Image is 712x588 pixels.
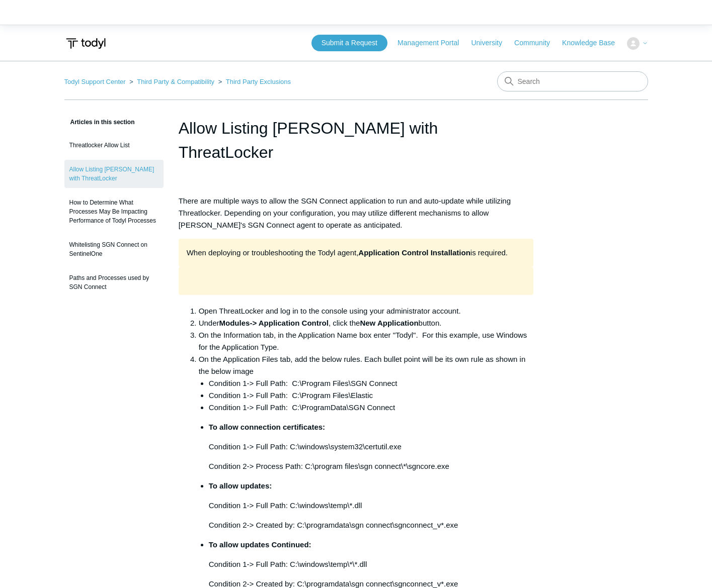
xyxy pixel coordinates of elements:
[64,268,164,297] a: Paths and Processes used by SGN Connect
[471,38,512,48] a: University
[64,119,135,126] span: Articles in this section
[216,78,291,85] li: Third Party Exclusions
[219,319,329,327] strong: Modules-> Application Control
[209,481,272,490] strong: To allow updates:
[179,239,534,267] div: When deploying or troubleshooting the Todyl agent, is required.
[209,558,534,570] p: Condition 1-> Full Path: C:\windows\temp\*\*.dll
[209,377,534,389] li: Condition 1-> Full Path: C:\Program Files\SGN Connect
[209,460,534,472] p: Condition 2-> Process Path: C:\program files\sgn connect\*\sgncore.exe
[497,71,648,91] input: Search
[64,193,164,230] a: How to Determine What Processes May Be Impacting Performance of Todyl Processes
[358,248,470,257] strong: Application Control Installation
[64,136,164,155] a: Threatlocker Allow List
[64,160,164,188] a: Allow Listing [PERSON_NAME] with ThreatLocker
[209,389,534,402] li: Condition 1-> Full Path: C:\Program Files\Elastic
[64,34,107,53] img: Todyl Support Center Help Center home page
[209,519,534,531] p: Condition 2-> Created by: C:\programdata\sgn connect\sgnconnect_v*.exe
[199,317,534,329] li: Under , click the button.
[562,38,625,48] a: Knowledge Base
[127,78,216,85] li: Third Party & Compatibility
[209,441,534,453] p: Condition 1-> Full Path: C:\windows\system32\certutil.exe
[179,195,534,231] p: There are multiple ways to allow the SGN Connect application to run and auto-update while utilizi...
[199,305,534,317] li: Open ThreatLocker and log in to the console using your administrator account.
[311,35,387,51] a: Submit a Request
[360,319,418,327] strong: New Application
[64,78,126,85] a: Todyl Support Center
[209,500,534,512] p: Condition 1-> Full Path: C:\windows\temp\*.dll
[398,38,469,48] a: Management Portal
[64,78,128,85] li: Todyl Support Center
[209,402,534,414] li: Condition 1-> Full Path: C:\ProgramData\SGN Connect
[199,329,534,353] li: On the Information tab, in the Application Name box enter "Todyl". For this example, use Windows ...
[226,78,291,85] a: Third Party Exclusions
[137,78,214,85] a: Third Party & Compatibility
[64,235,164,263] a: Whitelisting SGN Connect on SentinelOne
[209,423,325,431] strong: To allow connection certificates:
[179,116,534,164] h1: Allow Listing Todyl with ThreatLocker
[209,540,311,549] strong: To allow updates Continued:
[514,38,560,48] a: Community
